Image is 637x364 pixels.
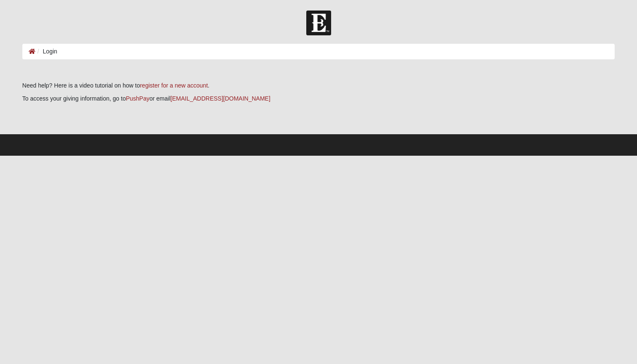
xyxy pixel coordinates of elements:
p: Need help? Here is a video tutorial on how to . [22,81,615,90]
a: PushPay [126,95,150,102]
a: [EMAIL_ADDRESS][DOMAIN_NAME] [171,95,270,102]
img: Church of Eleven22 Logo [306,11,331,35]
p: To access your giving information, go to or email [22,94,615,103]
a: register for a new account [140,82,208,89]
li: Login [35,47,57,56]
